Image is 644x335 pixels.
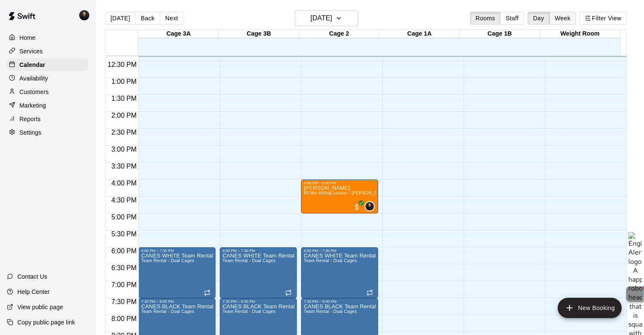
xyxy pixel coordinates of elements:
span: 2:00 PM [109,112,139,119]
div: Cage 3A [138,30,219,38]
div: Weight Room [540,30,620,38]
div: 6:00 PM – 7:30 PM: CANES WHITE Team Rental - Dual Cages [138,247,216,298]
button: Week [549,12,576,25]
span: 3:00 PM [109,146,139,153]
img: Gregory Lewandoski [365,202,374,210]
span: 60 Min Hitting Lesson - [PERSON_NAME] [304,191,388,195]
span: 1:00 PM [109,78,139,85]
span: All customers have paid [353,203,361,211]
button: Filter View [579,12,627,25]
a: Services [7,45,88,58]
img: Gregory Lewandoski [79,10,89,20]
p: Contact Us [17,272,47,281]
span: Team Rental - Dual Cages [141,258,194,263]
div: Cage 1A [379,30,460,38]
span: 1:30 PM [109,95,139,102]
button: add [558,298,622,318]
button: Next [160,12,183,25]
span: 6:00 PM [109,247,139,255]
div: 4:00 PM – 5:00 PM [304,181,376,185]
a: Marketing [7,99,88,112]
a: Customers [7,86,88,98]
span: 5:00 PM [109,213,139,221]
span: 2:30 PM [109,129,139,136]
div: Cage 3B [218,30,299,38]
p: Marketing [19,101,46,110]
button: Staff [500,12,524,25]
p: Services [19,47,43,55]
span: 5:30 PM [109,230,139,238]
p: Calendar [19,61,45,69]
p: Reports [19,115,41,123]
p: Availability [19,74,48,83]
span: 12:30 PM [105,61,138,68]
span: Gregory Lewandoski [368,201,375,211]
span: 7:00 PM [109,281,139,288]
span: 8:00 PM [109,315,139,322]
p: Help Center [17,288,50,296]
span: Team Rental - Dual Cages [222,309,275,314]
div: 6:00 PM – 7:30 PM [141,249,213,253]
span: Recurring event [204,289,210,296]
span: Recurring event [285,289,292,296]
button: [DATE] [105,12,135,25]
div: 6:00 PM – 7:30 PM [304,249,376,253]
span: Team Rental - Dual Cages [304,309,357,314]
span: 4:00 PM [109,180,139,187]
h6: [DATE] [310,12,332,24]
button: Day [528,12,550,25]
a: Home [7,31,88,44]
div: Cage 2 [299,30,379,38]
div: 6:00 PM – 7:30 PM [222,249,294,253]
div: 7:30 PM – 9:00 PM [222,299,294,304]
a: Reports [7,113,88,125]
a: Settings [7,126,88,139]
div: 6:00 PM – 7:30 PM: CANES WHITE Team Rental - Dual Cages [301,247,378,298]
button: Back [135,12,160,25]
p: Settings [19,128,41,137]
span: 7:30 PM [109,298,139,305]
a: Availability [7,72,88,85]
button: [DATE] [295,10,358,26]
span: Team Rental - Dual Cages [141,309,194,314]
span: 6:30 PM [109,264,139,271]
div: 4:00 PM – 5:00 PM: Carter Neumann [301,180,378,213]
p: View public page [17,303,63,311]
div: 7:30 PM – 9:00 PM [304,299,376,304]
span: Recurring event [366,289,373,296]
span: Team Rental - Dual Cages [222,258,275,263]
p: Customers [19,88,49,96]
a: Calendar [7,58,88,71]
span: 3:30 PM [109,163,139,170]
div: 6:00 PM – 7:30 PM: CANES WHITE Team Rental - Dual Cages [220,247,297,298]
div: 7:30 PM – 9:00 PM [141,299,213,304]
button: Rooms [470,12,500,25]
span: Team Rental - Dual Cages [304,258,357,263]
div: Gregory Lewandoski [365,201,375,211]
span: 4:30 PM [109,197,139,204]
p: Home [19,33,36,42]
div: Cage 1B [459,30,540,38]
div: Gregory Lewandoski [77,7,95,24]
p: Copy public page link [17,318,75,327]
